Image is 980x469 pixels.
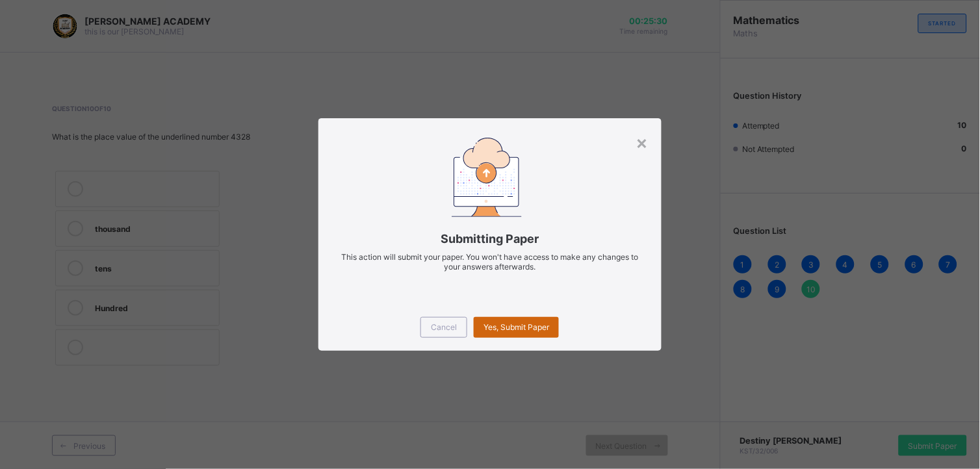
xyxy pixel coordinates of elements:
[431,322,457,332] span: Cancel
[338,232,642,246] span: Submitting Paper
[636,131,649,153] div: ×
[484,322,549,332] span: Yes, Submit Paper
[341,252,639,272] span: This action will submit your paper. You won't have access to make any changes to your answers aft...
[452,138,522,216] img: submitting-paper.7509aad6ec86be490e328e6d2a33d40a.svg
